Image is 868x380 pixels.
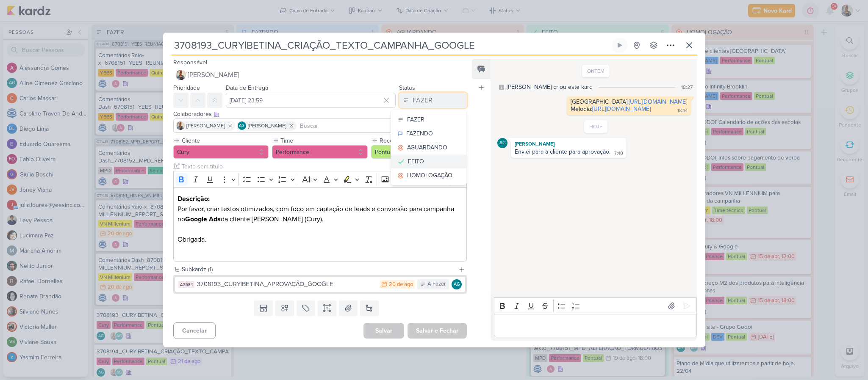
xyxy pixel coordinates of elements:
[391,127,466,140] button: FAZENDO
[452,279,462,289] div: Aline Gimenez Graciano
[399,84,415,91] label: Status
[379,136,467,145] label: Recorrência
[494,297,696,314] div: Editor toolbar
[407,143,447,152] div: AGUARDANDO
[499,141,506,146] p: AG
[391,168,466,182] button: HOMOLOGAÇÃO
[239,124,244,128] p: AG
[616,42,623,49] div: Ligar relógio
[173,59,207,66] label: Responsável
[185,215,221,223] strong: Google Ads
[407,115,424,124] div: FAZER
[391,154,466,168] button: FEITO
[408,157,424,166] div: FEITO
[494,314,696,337] div: Editor editing area: main
[298,121,465,131] input: Buscar
[186,122,225,129] span: [PERSON_NAME]
[175,277,466,292] button: AG584 3708193_CURY|BETINA_APROVAÇÃO_GOOGLE 20 de ago A Fazer AG
[629,98,687,105] a: [URL][DOMAIN_NAME]
[176,70,186,80] img: Iara Santos
[406,129,433,138] div: FAZENDO
[513,140,625,148] div: [PERSON_NAME]
[177,194,462,245] p: Por favor, criar textos otimizados, com foco em captação de leads e conversão para campanha no da...
[515,148,610,155] div: Enviei para a cliente para aprovação.
[226,93,396,108] input: Select a date
[176,121,185,130] img: Iara Santos
[173,145,269,159] button: Cury
[391,140,466,154] button: AGUARDANDO
[681,83,693,91] div: 18:27
[391,113,466,127] button: FAZER
[389,282,413,287] div: 20 de ago
[407,171,452,180] div: HOMOLOGAÇÃO
[371,145,467,159] button: Pontual
[181,136,269,145] label: Cliente
[238,121,246,130] div: Aline Gimenez Graciano
[248,122,286,129] span: [PERSON_NAME]
[178,281,194,288] div: AG584
[180,162,467,171] input: Texto sem título
[173,322,216,339] button: Cancelar
[280,136,368,145] label: Time
[497,138,507,148] div: Aline Gimenez Graciano
[454,282,460,287] p: AG
[413,95,433,105] div: FAZER
[571,98,687,105] div: [GEOGRAPHIC_DATA]:
[197,279,376,289] div: 3708193_CURY|BETINA_APROVAÇÃO_GOOGLE
[188,70,239,80] span: [PERSON_NAME]
[173,110,467,118] div: Colaboradores
[173,171,467,187] div: Editor toolbar
[173,67,467,83] button: [PERSON_NAME]
[677,107,688,114] div: 18:44
[172,38,610,53] input: Kard Sem Título
[427,280,446,289] div: A Fazer
[571,105,651,113] div: Melodia:
[182,265,455,274] div: Subkardz (1)
[226,84,268,91] label: Data de Entrega
[507,83,593,91] div: [PERSON_NAME] criou este kard
[177,195,210,203] strong: Descrição:
[173,187,467,262] div: Editor editing area: main
[399,93,467,108] button: FAZER
[173,84,200,91] label: Prioridade
[614,150,623,157] div: 7:40
[272,145,368,159] button: Performance
[592,105,651,113] a: [URL][DOMAIN_NAME]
